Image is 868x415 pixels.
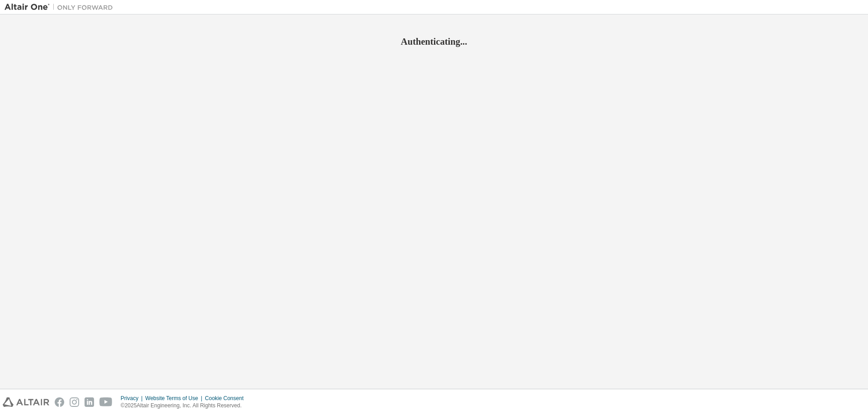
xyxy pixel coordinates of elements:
[85,397,94,407] img: linkedin.svg
[5,3,118,12] img: Altair One
[70,397,79,407] img: instagram.svg
[121,395,145,402] div: Privacy
[99,397,113,407] img: youtube.svg
[121,402,249,410] p: © 2025 Altair Engineering, Inc. All Rights Reserved.
[205,395,249,402] div: Cookie Consent
[55,397,64,407] img: facebook.svg
[5,36,863,47] h2: Authenticating...
[3,397,49,407] img: altair_logo.svg
[145,395,205,402] div: Website Terms of Use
